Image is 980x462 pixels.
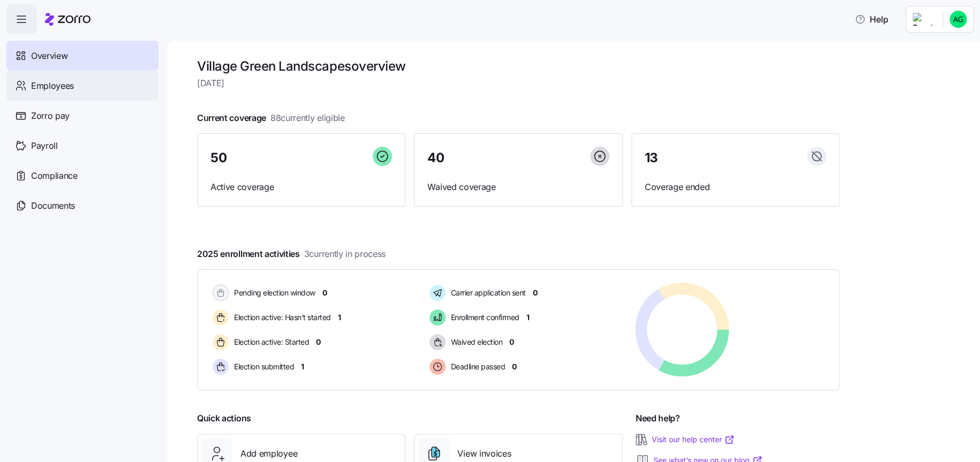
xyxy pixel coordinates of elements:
[448,361,506,372] span: Deadline passed
[270,111,345,125] span: 88 currently eligible
[427,152,444,164] span: 40
[31,49,67,63] span: Overview
[231,361,294,372] span: Election submitted
[636,412,680,425] span: Need help?
[645,180,826,194] span: Coverage ended
[316,337,321,347] span: 0
[197,247,386,261] span: 2025 enrollment activities
[457,447,511,460] span: View invoices
[512,361,517,372] span: 0
[231,287,315,298] span: Pending election window
[949,11,967,28] img: d553475d8374689f22e54354502039c2
[526,312,530,323] span: 1
[509,337,514,347] span: 0
[31,79,74,93] span: Employees
[6,41,159,71] a: Overview
[6,191,159,221] a: Documents
[652,434,735,445] a: Visit our help center
[301,361,304,372] span: 1
[197,77,840,90] span: [DATE]
[31,169,78,183] span: Compliance
[210,152,227,164] span: 50
[427,180,609,194] span: Waived coverage
[322,287,327,298] span: 0
[645,152,658,164] span: 13
[31,109,70,123] span: Zorro pay
[6,101,159,131] a: Zorro pay
[448,287,526,298] span: Carrier application sent
[448,337,503,347] span: Waived election
[197,111,345,125] span: Current coverage
[231,337,309,347] span: Election active: Started
[231,312,331,323] span: Election active: Hasn't started
[913,13,934,26] img: Employer logo
[31,199,75,213] span: Documents
[6,71,159,101] a: Employees
[210,180,392,194] span: Active coverage
[855,13,888,26] span: Help
[338,312,341,323] span: 1
[197,58,840,74] h1: Village Green Landscapes overview
[448,312,519,323] span: Enrollment confirmed
[533,287,538,298] span: 0
[304,247,386,261] span: 3 currently in process
[6,161,159,191] a: Compliance
[240,447,297,460] span: Add employee
[31,139,58,153] span: Payroll
[846,9,897,30] button: Help
[6,131,159,161] a: Payroll
[197,412,251,425] span: Quick actions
